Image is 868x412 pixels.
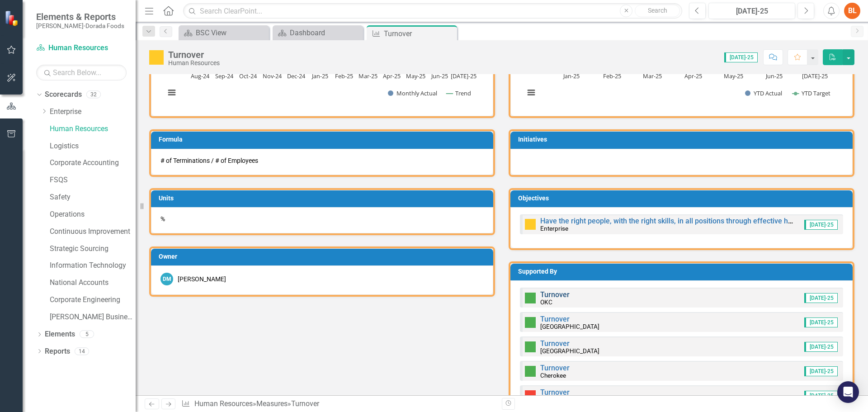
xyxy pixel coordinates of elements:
text: Jun-25 [765,72,783,80]
a: Turnover [540,364,570,372]
small: [GEOGRAPHIC_DATA] [540,323,599,330]
a: National Accounts [50,278,136,288]
div: [PERSON_NAME] [178,275,226,284]
text: Jan-25 [311,72,328,80]
text: May-25 [406,72,425,80]
text: Feb-25 [335,72,353,80]
text: [DATE]-25 [451,72,476,80]
span: [DATE]-25 [804,366,838,376]
div: 32 [86,91,101,99]
text: Dec-24 [287,72,306,80]
text: May-25 [724,72,743,80]
a: Strategic Sourcing [50,244,136,254]
a: Elements [45,329,75,340]
input: Search ClearPoint... [183,3,682,19]
button: BL [844,3,860,19]
small: [PERSON_NAME]-Dorada Foods [36,22,124,29]
span: [DATE]-25 [804,342,838,352]
button: View chart menu, Chart [525,86,538,99]
button: [DATE]-25 [708,3,795,19]
small: Enterprise [540,225,568,232]
text: Jan-25 [562,72,580,80]
div: BSC View [196,27,267,38]
div: Human Resources [168,60,220,66]
span: [DATE]-25 [804,293,838,303]
span: Elements & Reports [36,11,124,22]
img: Above Target [525,366,536,377]
img: Below Plan [525,390,536,401]
a: Turnover [540,388,570,397]
img: Caution [149,50,164,65]
div: » » [181,399,495,409]
a: Scorecards [45,90,82,100]
a: Turnover [540,315,570,323]
text: [DATE]-25 [802,72,828,80]
h3: Owner [159,253,489,260]
text: Nov-24 [263,72,282,80]
a: Enterprise [50,107,136,117]
span: % [160,215,165,223]
text: Apr-25 [383,72,401,80]
h3: Objectives [518,195,848,202]
a: Dashboard [275,27,361,38]
input: Search Below... [36,65,127,81]
a: Logistics [50,141,136,152]
div: DM [160,273,173,285]
div: Turnover [291,399,319,408]
h3: Initiatives [518,136,848,143]
a: Safety [50,192,136,203]
text: Feb-25 [603,72,621,80]
a: BSC View [181,27,267,38]
small: Cherokee [540,372,566,379]
a: Human Resources [194,399,253,408]
a: Turnover [540,290,570,299]
div: [DATE]-25 [712,6,792,17]
text: Oct-24 [239,72,257,80]
div: Turnover [384,28,455,39]
div: Turnover [168,50,220,60]
img: Above Target [525,317,536,328]
img: ClearPoint Strategy [5,10,20,26]
a: Corporate Accounting [50,158,136,168]
img: Above Target [525,293,536,303]
div: Open Intercom Messenger [837,381,859,403]
span: Search [648,7,667,14]
div: 5 [80,331,94,338]
span: [DATE]-25 [804,317,838,327]
h3: Supported By [518,268,848,275]
span: [DATE]-25 [724,52,758,62]
a: Human Resources [50,124,136,134]
button: Search [635,5,680,17]
text: Jun-25 [430,72,448,80]
img: Above Target [525,341,536,352]
text: Mar-25 [359,72,377,80]
a: [PERSON_NAME] Business Unit [50,312,136,322]
button: Show Monthly Actual [388,89,437,97]
a: Corporate Engineering [50,295,136,305]
text: Sep-24 [215,72,234,80]
a: FSQS [50,175,136,185]
button: View chart menu, Chart [165,86,178,99]
span: # of Terminations / # of Employees [160,157,258,164]
button: Show YTD Target [793,89,831,97]
a: Operations [50,209,136,220]
a: Continuous Improvement [50,227,136,237]
div: Dashboard [290,27,361,38]
h3: Formula [159,136,489,143]
text: Apr-25 [684,72,702,80]
span: [DATE]-25 [804,220,838,230]
span: [DATE]-25 [804,391,838,401]
text: Mar-25 [643,72,662,80]
img: Caution [525,219,536,230]
a: Human Resources [36,43,127,53]
a: Reports [45,346,70,357]
div: 14 [75,347,89,355]
small: OKC [540,298,552,306]
a: Measures [256,399,288,408]
text: Aug-24 [191,72,210,80]
h3: Units [159,195,489,202]
button: Show YTD Actual [745,89,783,97]
a: Turnover [540,339,570,348]
button: Show Trend [446,89,471,97]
